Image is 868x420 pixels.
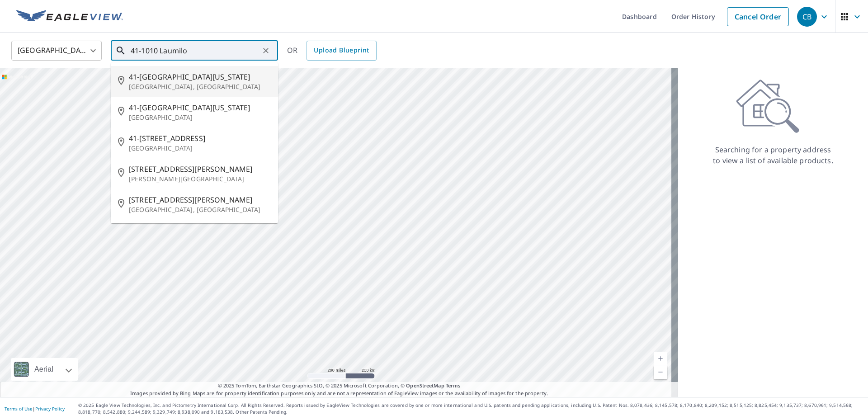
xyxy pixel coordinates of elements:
[654,352,667,365] a: Current Level 5, Zoom In
[654,365,667,379] a: Current Level 5, Zoom Out
[307,41,376,61] a: Upload Blueprint
[11,358,78,381] div: Aerial
[35,406,65,412] a: Privacy Policy
[406,382,444,389] a: OpenStreetMap
[129,102,271,113] span: 41-[GEOGRAPHIC_DATA][US_STATE]
[16,10,123,24] img: EV Logo
[5,406,65,411] p: |
[446,382,461,389] a: Terms
[5,406,33,412] a: Terms of Use
[129,133,271,144] span: 41-[STREET_ADDRESS]
[129,144,271,153] p: [GEOGRAPHIC_DATA]
[797,7,817,27] div: CB
[129,164,271,175] span: [STREET_ADDRESS][PERSON_NAME]
[287,41,377,61] div: OR
[129,71,271,82] span: 41-[GEOGRAPHIC_DATA][US_STATE]
[129,82,271,91] p: [GEOGRAPHIC_DATA], [GEOGRAPHIC_DATA]
[218,382,461,390] span: © 2025 TomTom, Earthstar Geographics SIO, © 2025 Microsoft Corporation, ©
[32,358,56,381] div: Aerial
[78,402,863,415] p: © 2025 Eagle View Technologies, Inc. and Pictometry International Corp. All Rights Reserved. Repo...
[129,175,271,184] p: [PERSON_NAME][GEOGRAPHIC_DATA]
[712,144,834,166] p: Searching for a property address to view a list of available products.
[727,7,789,26] a: Cancel Order
[11,38,102,63] div: [GEOGRAPHIC_DATA]
[131,38,259,63] input: Search by address or latitude-longitude
[129,113,271,122] p: [GEOGRAPHIC_DATA]
[259,44,272,57] button: Clear
[129,194,271,205] span: [STREET_ADDRESS][PERSON_NAME]
[129,205,271,214] p: [GEOGRAPHIC_DATA], [GEOGRAPHIC_DATA]
[314,45,369,56] span: Upload Blueprint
